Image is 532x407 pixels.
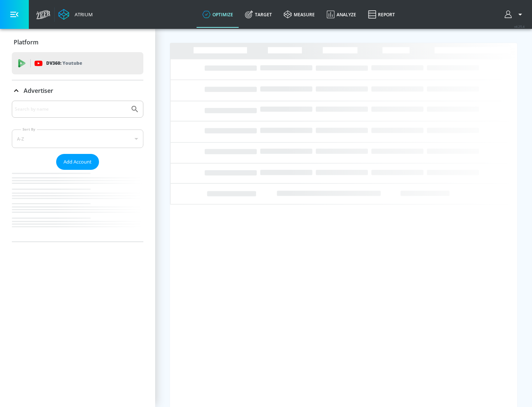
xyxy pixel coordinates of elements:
[12,32,143,53] div: Platform
[12,170,143,242] nav: list of Advertiser
[62,59,82,67] p: Youtube
[12,80,143,101] div: Advertiser
[12,129,143,148] div: A-Z
[239,1,278,28] a: Target
[197,1,239,28] a: optimize
[15,104,127,114] input: Search by name
[46,59,82,67] p: DV360:
[12,52,143,74] div: DV360: Youtube
[24,87,53,95] p: Advertiser
[278,1,321,28] a: measure
[514,24,525,28] span: v 4.25.4
[362,1,401,28] a: Report
[64,158,92,166] span: Add Account
[14,38,38,46] p: Platform
[58,9,93,20] a: Atrium
[56,154,99,170] button: Add Account
[72,11,93,18] div: Atrium
[12,101,143,242] div: Advertiser
[21,127,37,132] label: Sort By
[321,1,362,28] a: Analyze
